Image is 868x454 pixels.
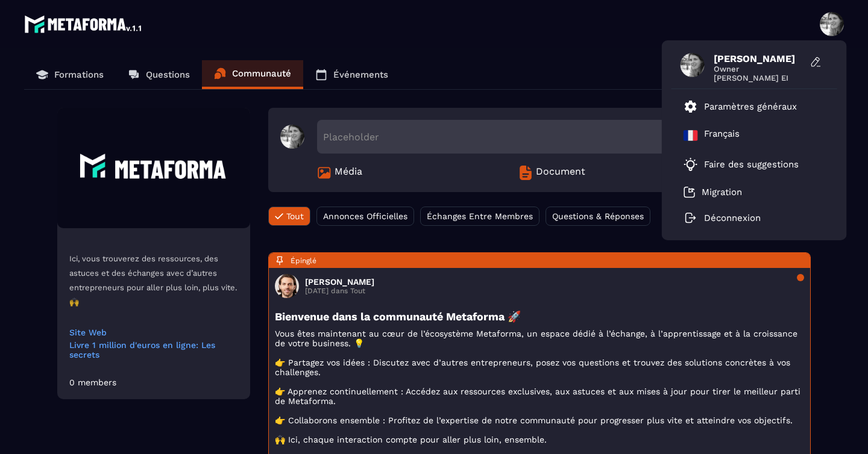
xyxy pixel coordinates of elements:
[333,69,388,80] p: Événements
[24,12,143,36] img: logo
[335,166,362,180] span: Média
[704,101,797,112] p: Paramètres généraux
[684,186,742,198] a: Migration
[54,69,104,80] p: Formations
[69,378,116,387] div: 0 members
[69,340,238,359] a: Livre 1 million d'euros en ligne: Les secrets
[704,213,761,223] p: Déconnexion
[202,60,303,89] a: Communauté
[305,277,374,287] h3: [PERSON_NAME]
[232,68,291,79] p: Communauté
[303,60,400,89] a: Événements
[684,99,797,114] a: Paramètres généraux
[323,211,407,221] span: Annonces Officielles
[116,60,202,89] a: Questions
[702,187,742,197] p: Migration
[427,211,533,221] span: Échanges Entre Membres
[305,287,374,295] p: [DATE] dans Tout
[552,211,644,221] span: Questions & Réponses
[704,159,799,170] p: Faire des suggestions
[275,310,804,323] h3: Bienvenue dans la communauté Metaforma 🚀
[69,252,238,309] p: Ici, vous trouverez des ressources, des astuces et des échanges avec d’autres entrepreneurs pour ...
[317,120,799,154] div: Placeholder
[704,128,740,143] p: Français
[291,257,316,265] span: Épinglé
[714,64,804,73] span: Owner
[714,53,804,64] span: [PERSON_NAME]
[714,73,804,82] span: [PERSON_NAME] EI
[69,328,238,337] a: Site Web
[684,157,810,172] a: Faire des suggestions
[286,211,304,221] span: Tout
[24,60,116,89] a: Formations
[536,166,585,180] span: Document
[57,108,250,228] img: Community background
[146,69,190,80] p: Questions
